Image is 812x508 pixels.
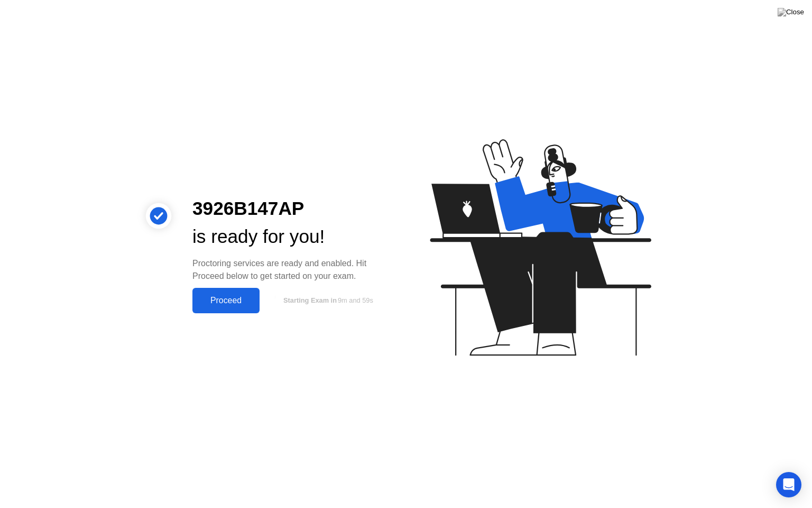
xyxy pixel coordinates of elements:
[196,296,256,305] div: Proceed
[338,296,373,304] span: 9m and 59s
[265,291,389,311] button: Starting Exam in9m and 59s
[192,257,389,283] div: Proctoring services are ready and enabled. Hit Proceed below to get started on your exam.
[192,223,389,251] div: is ready for you!
[192,195,389,223] div: 3926B147AP
[776,472,801,497] div: Open Intercom Messenger
[778,8,804,16] img: Close
[192,288,260,313] button: Proceed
